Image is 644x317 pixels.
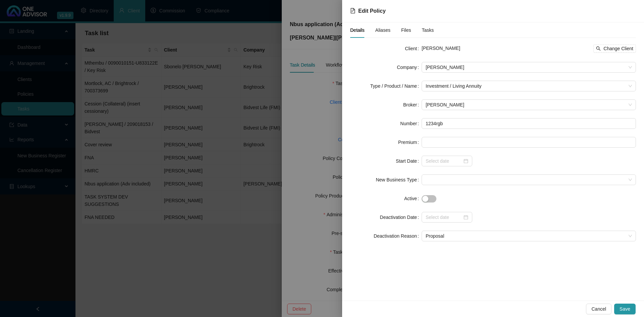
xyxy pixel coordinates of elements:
span: Details [350,28,365,32]
span: Proposal [426,231,632,241]
span: Edit Policy [358,8,386,14]
span: [PERSON_NAME] [422,46,460,51]
label: Company [397,62,422,73]
span: Files [401,28,411,32]
input: Select date [426,157,462,165]
label: Broker [403,99,422,110]
button: Save [614,304,636,314]
label: Number [400,118,422,129]
span: Aliases [375,28,390,32]
label: Deactivation Date [380,212,422,223]
span: file-text [350,8,356,13]
label: Premium [398,137,422,148]
button: Cancel [586,304,611,314]
button: Change Client [593,45,636,53]
span: search [596,46,601,51]
span: Cancel [591,305,606,313]
span: Change Client [603,45,633,52]
label: New Business Type [376,174,422,185]
input: Select date [426,214,462,221]
label: Type / Product / Name [370,81,422,91]
label: Deactivation Reason [374,231,422,241]
label: Start Date [396,156,422,166]
span: Investment / Living Annuity [426,81,632,91]
label: Client [405,43,422,54]
span: Save [620,305,630,313]
span: Marc Bormann [426,100,632,110]
span: Tasks [422,28,434,32]
span: Allan Gray [426,62,632,72]
label: Active [404,193,422,204]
